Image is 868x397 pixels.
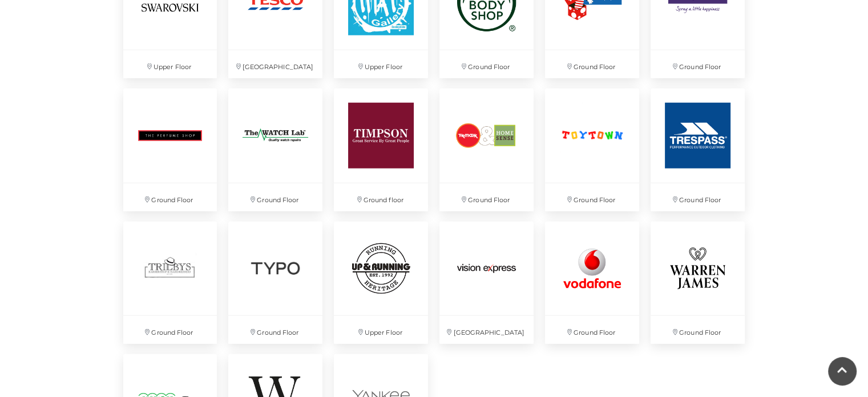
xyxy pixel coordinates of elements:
a: Ground floor [328,83,434,217]
a: [GEOGRAPHIC_DATA] [434,216,539,350]
p: Ground Floor [439,183,534,211]
p: Upper Floor [334,50,428,78]
img: Up & Running at Festival Place [334,222,428,316]
a: Ground Floor [223,216,328,350]
p: Ground Floor [228,316,322,344]
p: Upper Floor [123,50,217,78]
p: Ground Floor [651,183,745,211]
p: Ground Floor [651,316,745,344]
p: Upper Floor [334,316,428,344]
p: Ground Floor [545,316,639,344]
img: The Watch Lab at Festival Place, Basingstoke. [228,89,322,183]
p: Ground Floor [228,183,322,211]
p: Ground Floor [545,50,639,78]
p: Ground Floor [545,183,639,211]
p: [GEOGRAPHIC_DATA] [228,50,322,78]
a: Up & Running at Festival Place Upper Floor [328,216,434,350]
a: Ground Floor [645,216,750,350]
p: Ground Floor [123,183,217,211]
a: Ground Floor [539,83,645,217]
a: Ground Floor [539,216,645,350]
p: Ground Floor [439,50,534,78]
p: [GEOGRAPHIC_DATA] [439,316,534,344]
a: The Watch Lab at Festival Place, Basingstoke. Ground Floor [223,83,328,217]
p: Ground Floor [651,50,745,78]
p: Ground Floor [123,316,217,344]
a: Ground Floor [118,216,223,350]
p: Ground floor [334,183,428,211]
a: Ground Floor [118,83,223,217]
a: Ground Floor [645,83,750,217]
a: Ground Floor [434,83,539,217]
